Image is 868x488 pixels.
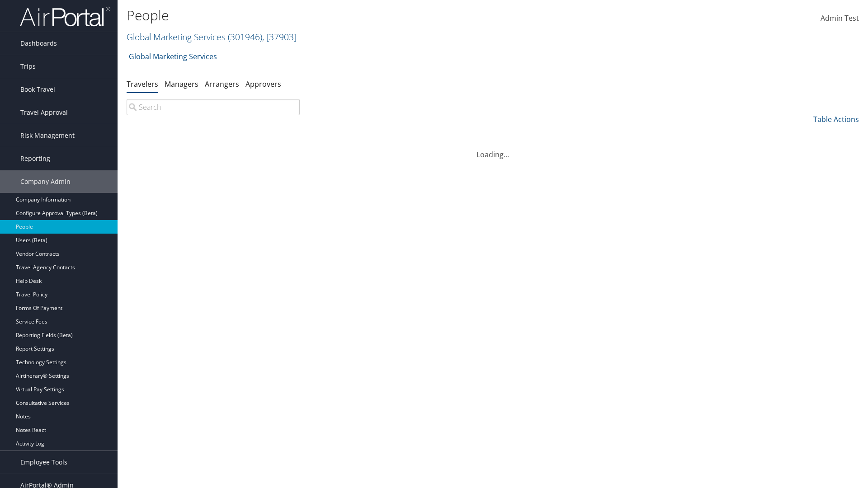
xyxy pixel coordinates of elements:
img: airportal-logo.png [20,6,110,27]
span: ( 301946 ) [228,31,262,43]
a: Global Marketing Services [129,47,217,66]
span: Employee Tools [20,451,67,474]
a: Table Actions [813,114,859,124]
a: Managers [165,79,198,89]
a: Arrangers [205,79,239,89]
span: Book Travel [20,78,55,101]
a: Approvers [245,79,281,89]
a: Travelers [127,79,158,89]
span: Risk Management [20,124,75,147]
span: , [ 37903 ] [262,31,297,43]
h1: People [127,6,615,25]
span: Reporting [20,147,50,170]
span: Company Admin [20,170,71,193]
span: Dashboards [20,32,57,55]
span: Travel Approval [20,101,68,124]
span: Admin Test [821,13,859,23]
div: Loading... [127,138,859,160]
a: Admin Test [821,5,859,33]
a: Global Marketing Services [127,31,297,43]
input: Search [127,99,300,115]
span: Trips [20,55,36,78]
